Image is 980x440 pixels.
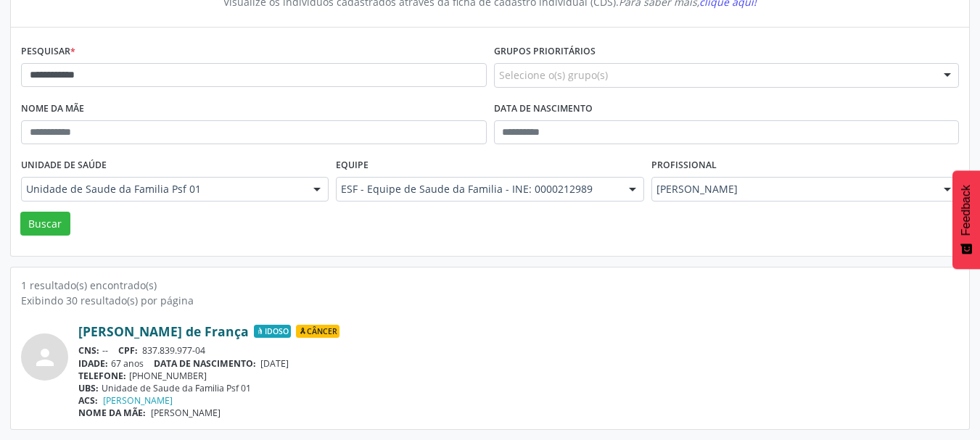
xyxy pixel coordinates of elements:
div: Unidade de Saude da Familia Psf 01 [78,382,959,394]
a: [PERSON_NAME] [103,394,173,407]
i: person [32,344,58,370]
span: TELEFONE: [78,370,126,382]
span: IDADE: [78,357,108,370]
label: Pesquisar [21,41,75,63]
label: Unidade de saúde [21,154,107,177]
span: NOME DA MÃE: [78,407,146,419]
span: CPF: [118,344,138,357]
span: Unidade de Saude da Familia Psf 01 [26,182,299,196]
span: DATA DE NASCIMENTO: [154,357,256,370]
span: UBS: [78,382,99,394]
div: [PHONE_NUMBER] [78,370,959,382]
span: Feedback [960,185,973,236]
button: Buscar [20,212,70,236]
div: 67 anos [78,357,959,370]
label: Data de nascimento [494,98,593,120]
div: -- [78,344,959,357]
a: [PERSON_NAME] de França [78,323,249,339]
span: Selecione o(s) grupo(s) [499,67,608,83]
button: Feedback - Mostrar pesquisa [952,170,980,269]
div: 1 resultado(s) encontrado(s) [21,278,959,293]
label: Profissional [651,154,717,177]
label: Grupos prioritários [494,41,596,63]
span: 837.839.977-04 [142,344,205,357]
span: CNS: [78,344,99,357]
label: Nome da mãe [21,98,84,120]
span: ESF - Equipe de Saude da Familia - INE: 0000212989 [341,182,614,196]
span: ACS: [78,394,98,407]
span: Idoso [254,325,291,338]
span: [DATE] [260,357,289,370]
span: [PERSON_NAME] [656,182,929,196]
div: Exibindo 30 resultado(s) por página [21,293,959,308]
span: Câncer [296,325,339,338]
label: Equipe [336,154,368,177]
span: [PERSON_NAME] [151,407,221,419]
